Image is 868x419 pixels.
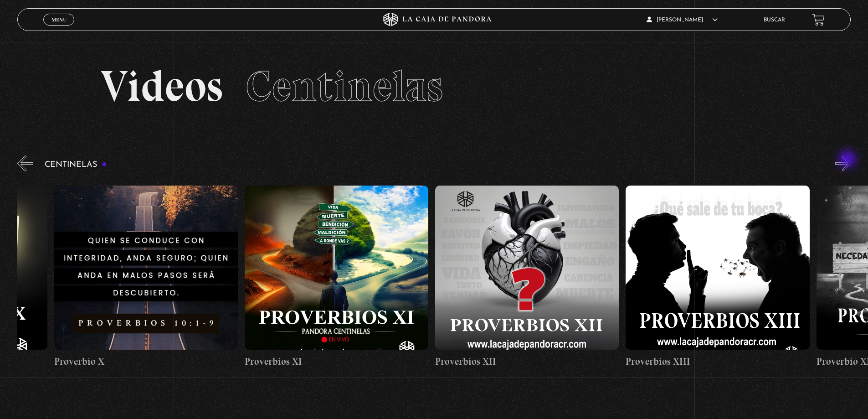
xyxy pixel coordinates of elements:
[435,354,619,369] h4: Proverbios XII
[245,178,428,376] a: Proverbios XI
[245,354,428,369] h4: Proverbios XI
[54,354,238,369] h4: Proverbio X
[54,178,238,376] a: Proverbio X
[101,65,767,108] h2: Videos
[626,178,809,376] a: Proverbios XIII
[48,25,70,31] span: Cerrar
[51,17,67,22] span: Menu
[647,17,718,23] span: [PERSON_NAME]
[17,155,33,171] button: Previous
[812,14,825,26] a: View your shopping cart
[45,160,107,169] h3: Centinelas
[246,60,443,112] span: Centinelas
[435,178,619,376] a: Proverbios XII
[835,155,851,171] button: Next
[626,354,809,369] h4: Proverbios XIII
[764,17,785,23] a: Buscar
